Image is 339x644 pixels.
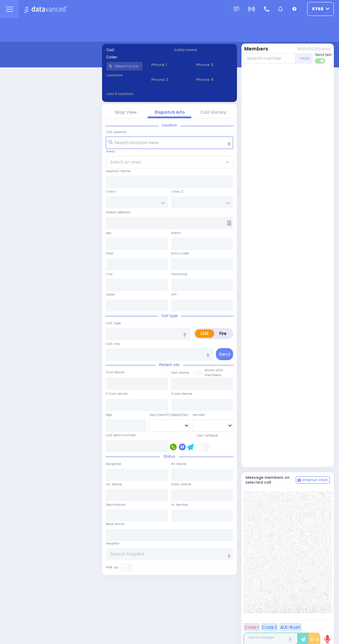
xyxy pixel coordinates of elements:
[196,62,232,68] span: Phone 3
[106,502,126,507] label: Destination
[312,6,323,12] span: ky68
[106,482,122,487] label: On Scene
[106,189,117,194] label: Cross 1
[171,231,181,235] label: Room
[106,210,130,215] label: Street Address
[106,292,115,297] label: State
[171,370,189,375] label: Last Name
[214,329,232,338] label: Fire
[158,313,181,318] span: Call type
[110,159,141,165] span: Select an area
[200,109,226,115] a: Call History
[196,433,218,438] label: Use Callback
[174,47,233,53] label: Caller name
[171,502,188,507] label: In Service
[302,478,328,483] span: Internal Chat
[106,548,233,561] input: Search hospital
[107,47,165,53] label: Cad:
[106,321,121,326] label: Call Type
[234,7,239,12] img: message.svg
[24,5,70,13] img: Logo
[195,329,214,338] label: EMS
[261,623,278,632] button: Code 2
[216,348,233,360] button: Send
[158,123,181,128] span: Location
[106,342,120,346] label: Call Info
[279,623,302,632] button: ALS-Rush
[106,149,115,154] label: Areas
[107,73,143,78] label: Location
[204,368,223,372] small: Share with
[106,565,118,570] label: Pick up
[106,231,111,235] label: Apt
[171,251,189,256] label: Entry Code
[151,62,187,68] span: Phone 1
[315,52,332,57] span: Send text
[106,251,113,256] label: Floor
[160,454,179,459] span: Status
[171,189,183,194] label: Cross 2
[106,522,125,526] label: Back Home
[106,169,131,174] label: Location Name
[115,109,137,115] a: Map View
[204,373,221,377] span: members
[106,370,125,375] label: First Name
[244,53,296,64] input: Search member
[171,272,187,277] label: Township
[107,55,165,60] label: Caller:
[107,62,143,71] input: Search a contact
[315,57,326,64] label: Turn off text
[196,77,232,83] span: Phone 4
[155,109,185,115] a: Dispatch info
[171,292,176,297] label: ZIP
[156,362,183,367] span: Patient info
[297,479,301,482] img: comment-alt.png
[246,475,296,484] h5: Message members on selected call
[107,91,170,96] label: Last 3 location
[171,482,191,487] label: From Scene
[151,77,187,83] span: Phone 2
[227,221,231,226] span: Other building occupants
[106,391,128,396] label: P First Name
[244,45,268,53] button: Members
[106,433,136,438] label: Call back number
[297,45,331,53] button: Notifications
[149,412,190,417] div: Year/Month/Week/Day
[106,412,112,417] label: Age
[171,461,186,466] label: En Route
[106,461,121,466] label: Assigned
[106,272,112,277] label: City
[171,391,192,396] label: P Last Name
[106,541,119,546] label: Hospital
[193,412,205,417] label: Gender
[106,137,233,149] input: Search location here
[244,623,260,632] button: Code 1
[307,2,334,16] button: ky68
[296,476,330,484] button: Internal Chat
[106,130,127,134] label: Call Location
